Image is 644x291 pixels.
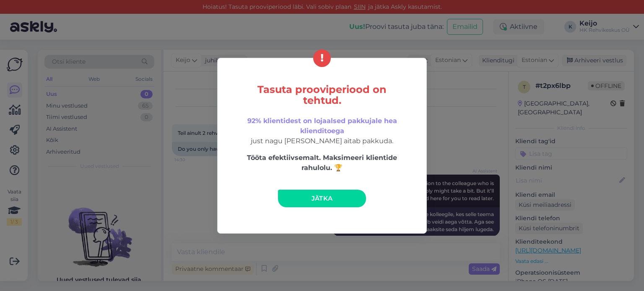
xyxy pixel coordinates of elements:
[278,190,366,207] a: Jätka
[235,116,409,146] p: just nagu [PERSON_NAME] aitab pakkuda.
[235,84,409,106] h5: Tasuta prooviperiood on tehtud.
[247,117,397,135] span: 92% klientidest on lojaalsed pakkujale hea klienditoega
[235,153,409,173] p: Tööta efektiivsemalt. Maksimeeri klientide rahulolu. 🏆
[312,194,333,202] span: Jätka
